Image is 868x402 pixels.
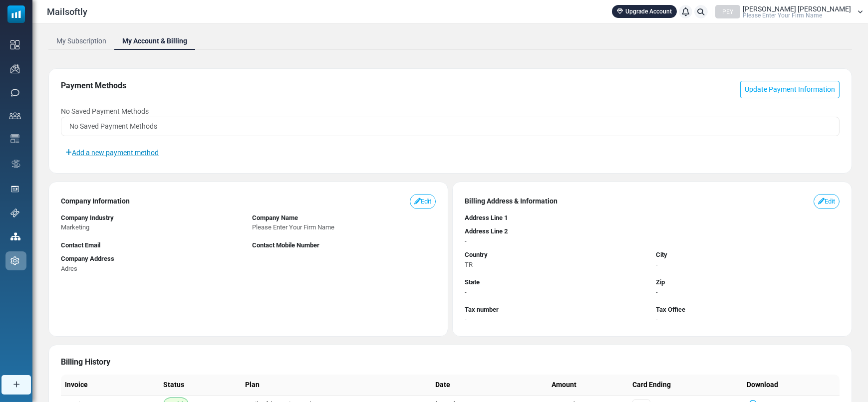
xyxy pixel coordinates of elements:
[241,375,431,396] th: Plan
[48,32,114,50] a: My Subscription
[10,158,21,170] img: workflow.svg
[10,40,19,49] img: dashboard-icon.svg
[465,288,467,296] span: -
[656,316,658,323] span: -
[10,64,19,73] img: campaigns-icon.png
[628,375,742,396] th: Card Ending
[7,5,25,23] img: mailsoftly_icon_blue_white.svg
[253,223,335,231] span: Please Enter Your Firm Name
[743,375,840,396] th: Download
[159,375,242,396] th: Status
[656,261,658,268] span: -
[253,214,298,221] span: Company Name
[253,241,320,249] span: Contact Mobile Number
[548,375,628,396] th: Amount
[465,306,499,313] span: Tax number
[465,214,508,221] span: Address Line 1
[715,5,740,18] div: PEY
[61,223,89,231] span: Marketing
[10,134,19,143] img: email-templates-icon.svg
[10,88,19,97] img: sms-icon.png
[47,5,87,18] span: Mailsoftly
[61,375,159,396] th: Invoice
[61,144,163,161] a: Add a new payment method
[743,5,851,12] span: [PERSON_NAME] [PERSON_NAME]
[114,32,195,50] a: My Account & Billing
[9,112,21,119] img: contacts-icon.svg
[61,196,130,206] span: Company Information
[656,278,665,286] span: Zip
[612,5,677,18] a: Upgrade Account
[465,278,480,286] span: State
[814,194,840,209] a: Edit
[465,316,467,323] span: -
[465,227,508,235] span: Address Line 2
[10,256,19,265] img: settings-icon.svg
[465,261,473,268] span: TR
[10,208,19,217] img: support-icon.svg
[656,288,658,296] span: -
[715,5,863,18] a: PEY [PERSON_NAME] [PERSON_NAME] Please Enter Your Firm Name
[656,306,686,313] span: Tax Office
[69,122,157,130] span: translation missing: en.billing.no_saved_payment_methods
[61,81,126,90] h6: Payment Methods
[10,185,19,194] img: landing_pages.svg
[61,214,114,221] span: Company Industry
[656,251,668,258] span: City
[465,196,558,206] span: Billing Address & Information
[61,265,77,272] span: Adres
[61,107,149,115] span: translation missing: en.billing.no_saved_payment_methods
[410,194,436,209] a: Edit
[740,81,840,98] a: Update Payment Information
[61,241,100,249] span: Contact Email
[61,357,840,367] h6: Billing History
[743,12,822,18] span: Please Enter Your Firm Name
[61,255,114,262] span: Company Address
[431,375,548,396] th: Date
[465,237,467,245] span: -
[465,251,488,258] span: Country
